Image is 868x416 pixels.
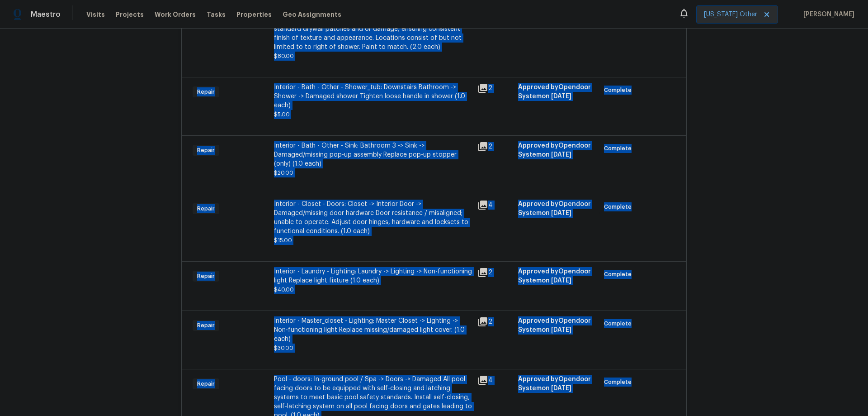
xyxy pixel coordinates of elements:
span: Approved by Opendoor System on [518,84,591,100]
span: Approved by Opendoor System on [518,143,591,158]
span: Complete [604,144,635,153]
div: Interior - Bath - Other - Sink: Bathroom 3 -> Sink -> Damaged/missing pop-up assembly Replace pop... [274,141,472,168]
span: Projects [116,10,144,19]
div: Interior - Closet - Doors: Closet -> Interior Door -> Damaged/missing door hardware Door resistan... [274,200,472,236]
span: Complete [604,202,635,211]
span: $40.00 [274,287,294,292]
span: $20.00 [274,170,293,176]
span: Repair [193,204,218,213]
div: 2 [477,83,513,94]
span: [DATE] [551,327,571,333]
span: [DATE] [551,277,571,284]
span: [DATE] [551,93,571,100]
span: $30.00 [274,345,293,351]
div: 2 [477,316,513,327]
div: Interior - Laundry - Lighting: Laundry -> Lighting -> Non-functioning light Replace light fixture... [274,267,472,285]
span: [DATE] [551,385,571,392]
span: Repair [193,379,218,388]
span: Repair [193,146,218,155]
span: Complete [604,86,635,95]
div: Interior - Bath - Other - Shower_tub: Downstairs Bathroom -> Shower -> Damaged shower Tighten loo... [274,83,472,110]
span: Repair [193,321,218,330]
div: 4 [477,200,513,210]
span: $80.00 [274,53,294,59]
span: Geo Assignments [283,10,341,19]
span: Complete [604,270,635,279]
span: Repair [193,272,218,281]
span: Tasks [207,11,226,18]
span: [US_STATE] Other [704,10,757,19]
div: 2 [477,267,513,278]
span: Approved by Opendoor System on [518,376,591,392]
span: Work Orders [155,10,196,19]
span: Complete [604,378,635,387]
div: Interior - Bath - Master - Walls_ceiling: Master Bathroom -> Walls and Ceiling -> Damaged drywall... [274,6,472,52]
span: Visits [86,10,105,19]
span: Properties [236,10,272,19]
div: 4 [477,375,513,386]
span: Approved by Opendoor System on [518,201,591,216]
span: $15.00 [274,238,292,243]
span: Repair [193,87,218,96]
span: [DATE] [551,152,571,158]
span: [DATE] [551,210,571,216]
span: [PERSON_NAME] [800,10,854,19]
div: Interior - Master_closet - Lighting: Master Closet -> Lighting -> Non-functioning light Replace m... [274,316,472,344]
span: Maestro [31,10,61,19]
span: Approved by Opendoor System on [518,268,591,284]
div: 2 [477,141,513,152]
span: Complete [604,319,635,328]
span: Approved by Opendoor System on [518,318,591,333]
span: $5.00 [274,112,290,117]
